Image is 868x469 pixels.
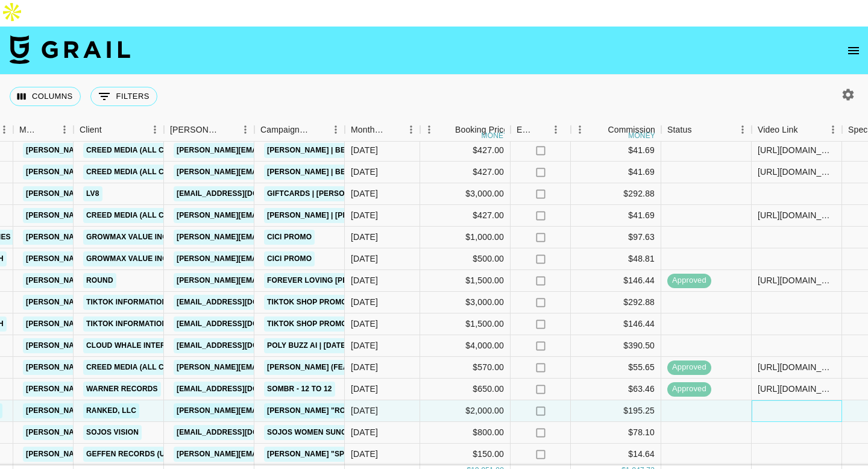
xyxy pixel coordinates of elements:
div: Aug '25 [351,187,378,200]
a: [PERSON_NAME][EMAIL_ADDRESS][DOMAIN_NAME] [174,360,370,375]
a: [PERSON_NAME][EMAIL_ADDRESS][DOMAIN_NAME] [23,186,219,201]
button: Menu [327,121,345,139]
div: Client [80,118,102,142]
a: [PERSON_NAME] | [PERSON_NAME] [264,208,400,223]
a: [PERSON_NAME][EMAIL_ADDRESS][DOMAIN_NAME] [23,165,219,180]
div: Aug '25 [351,426,378,438]
button: Sort [692,121,709,138]
div: $150.00 [420,444,511,465]
img: Grail Talent [10,35,130,64]
div: Aug '25 [351,166,378,178]
div: https://www.tiktok.com/@chloekleiner/video/7520416525942082847?_t=ZP-8xXasDVrMND&_r=1 [758,166,835,178]
div: Aug '25 [351,231,378,243]
a: SOJOS Vision [83,425,142,440]
button: Sort [591,121,608,138]
a: [PERSON_NAME][EMAIL_ADDRESS][DOMAIN_NAME] [23,295,219,310]
div: $650.00 [420,379,511,400]
div: $78.10 [571,422,661,444]
button: Menu [146,121,164,139]
a: [PERSON_NAME][EMAIL_ADDRESS][DOMAIN_NAME] [23,382,219,397]
a: Creed Media (All Campaigns) [83,165,209,180]
a: [PERSON_NAME] | Beparwai [264,143,377,158]
div: Aug '25 [351,144,378,156]
a: CiCi Promo [264,230,315,245]
a: [PERSON_NAME][EMAIL_ADDRESS][DOMAIN_NAME] [23,230,219,245]
button: Sort [310,121,327,138]
div: $427.00 [420,140,511,162]
a: GrowMax Value Inc [83,251,171,266]
div: Booking Price [455,118,508,142]
div: $500.00 [420,248,511,270]
button: open drawer [841,39,866,63]
div: $41.69 [571,205,661,227]
button: Menu [571,121,589,139]
button: Sort [438,121,455,138]
div: Booker [164,118,254,142]
div: Aug '25 [351,209,378,221]
div: Client [74,118,164,142]
div: $427.00 [420,205,511,227]
div: https://www.tiktok.com/@rylenbesler/video/7521491706626247992?_r=1&_t=ZM-8xcWZQa1CcS [758,209,835,221]
button: Sort [798,121,815,138]
a: [PERSON_NAME][EMAIL_ADDRESS][DOMAIN_NAME] [174,273,370,288]
div: Status [661,118,752,142]
div: Aug '25 [351,383,378,395]
div: $3,000.00 [420,292,511,313]
div: $1,000.00 [420,227,511,248]
div: $292.88 [571,292,661,313]
div: Aug '25 [351,361,378,373]
button: Sort [533,121,550,138]
a: Round [83,273,116,288]
span: approved [667,275,711,286]
div: $1,500.00 [420,313,511,335]
a: [PERSON_NAME][EMAIL_ADDRESS][PERSON_NAME][DOMAIN_NAME] [174,165,432,180]
div: $3,000.00 [420,183,511,205]
a: [PERSON_NAME][EMAIL_ADDRESS][DOMAIN_NAME] [23,316,219,332]
a: [PERSON_NAME] "Rockstar" [264,403,382,418]
div: money [482,132,509,139]
div: Aug '25 [351,448,378,460]
div: $570.00 [420,357,511,379]
div: Aug '25 [351,274,378,286]
div: $97.63 [571,227,661,248]
div: $146.44 [571,270,661,292]
div: [PERSON_NAME] [170,118,219,142]
button: Sort [219,121,236,138]
a: LV8 [83,186,102,201]
div: Aug '25 [351,339,378,351]
div: money [628,132,655,139]
a: Creed Media (All Campaigns) [83,360,209,375]
a: [PERSON_NAME][EMAIL_ADDRESS][DOMAIN_NAME] [174,230,370,245]
div: $1,500.00 [420,270,511,292]
a: [EMAIL_ADDRESS][DOMAIN_NAME] [174,425,309,440]
button: Menu [55,121,74,139]
div: Video Link [752,118,842,142]
div: $14.64 [571,444,661,465]
div: Month Due [345,118,420,142]
button: Menu [402,121,420,139]
div: $41.69 [571,162,661,183]
a: [PERSON_NAME][EMAIL_ADDRESS][DOMAIN_NAME] [23,208,219,223]
div: https://www.tiktok.com/@rylenbesler/video/7520378692254649606?_t=ZM-8xXS0VLH7On&_r=1 [758,144,835,156]
a: CiCi Promo [264,251,315,266]
a: Geffen Records (Universal Music) [83,447,233,462]
a: [EMAIL_ADDRESS][DOMAIN_NAME] [174,338,309,353]
a: [PERSON_NAME][EMAIL_ADDRESS][DOMAIN_NAME] [23,403,219,418]
a: [PERSON_NAME][EMAIL_ADDRESS][DOMAIN_NAME] [174,403,370,418]
button: Select columns [10,87,81,106]
a: Ranked, LLC [83,403,139,418]
button: Sort [39,121,55,138]
a: SOJOS Women sunglasses | [PERSON_NAME] [264,425,447,440]
div: Status [667,118,692,142]
a: [PERSON_NAME][EMAIL_ADDRESS][DOMAIN_NAME] [23,447,219,462]
a: [PERSON_NAME] | Beparwai [264,165,377,180]
a: [EMAIL_ADDRESS][DOMAIN_NAME] [174,316,309,332]
a: [PERSON_NAME] "Spend it" Sped Up [264,447,410,462]
div: $2,000.00 [420,400,511,422]
a: Poly Buzz AI | [DATE] [264,338,351,353]
div: Expenses: Remove Commission? [517,118,533,142]
div: Manager [19,118,39,142]
button: Menu [236,121,254,139]
a: [PERSON_NAME][EMAIL_ADDRESS][DOMAIN_NAME] [174,208,370,223]
a: [PERSON_NAME][EMAIL_ADDRESS][DOMAIN_NAME] [174,251,370,266]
